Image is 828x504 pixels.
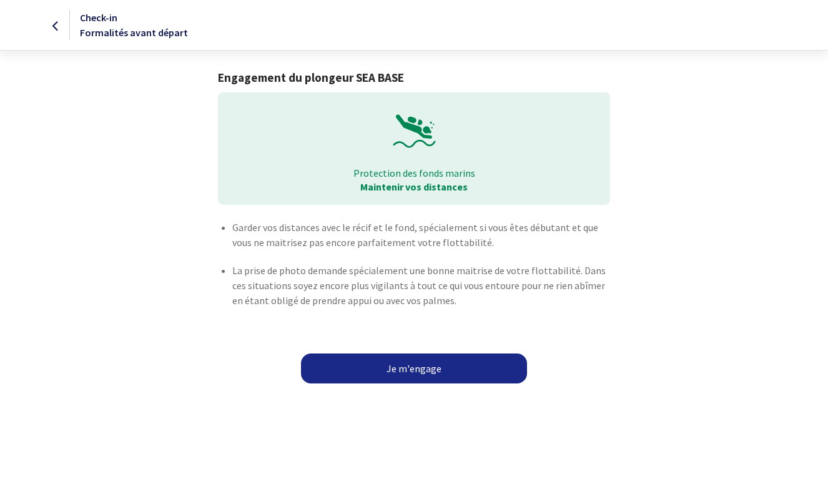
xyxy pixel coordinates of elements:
[360,180,468,193] strong: Maintenir vos distances
[80,11,188,39] span: Check-in Formalités avant départ
[232,263,609,308] p: La prise de photo demande spécialement une bonne maitrise de votre flottabilité. Dans ces situati...
[227,166,601,180] p: Protection des fonds marins
[232,220,609,250] p: Garder vos distances avec le récif et le fond, spécialement si vous êtes débutant et que vous ne ...
[218,71,609,85] h1: Engagement du plongeur SEA BASE
[301,353,527,383] a: Je m'engage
